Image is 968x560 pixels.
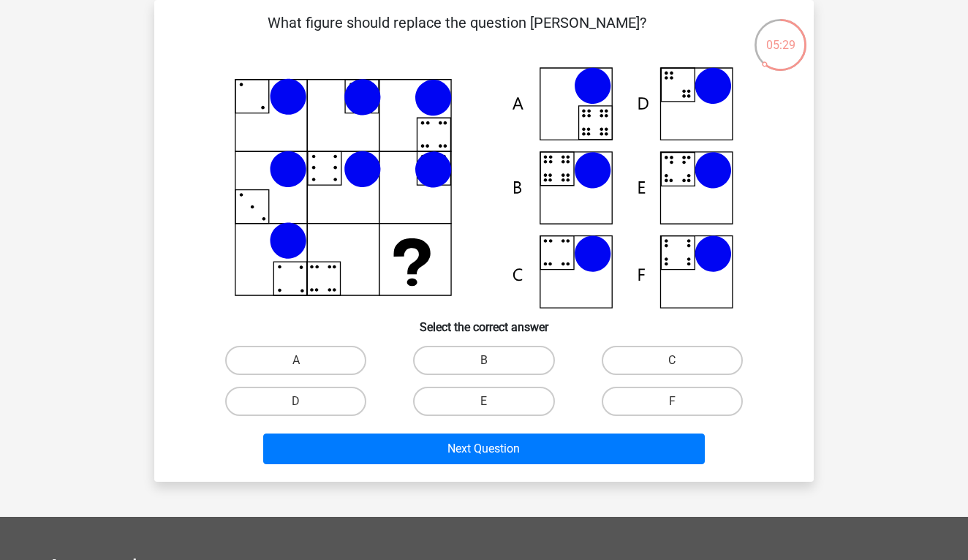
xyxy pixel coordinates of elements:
[225,387,366,416] label: D
[225,346,366,375] label: A
[178,309,790,334] h6: Select the correct answer
[178,12,736,56] p: What figure should replace the question [PERSON_NAME]?
[602,346,743,375] label: C
[602,387,743,416] label: F
[413,387,554,416] label: E
[413,346,554,375] label: B
[263,434,706,464] button: Next Question
[753,18,808,54] div: 05:29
